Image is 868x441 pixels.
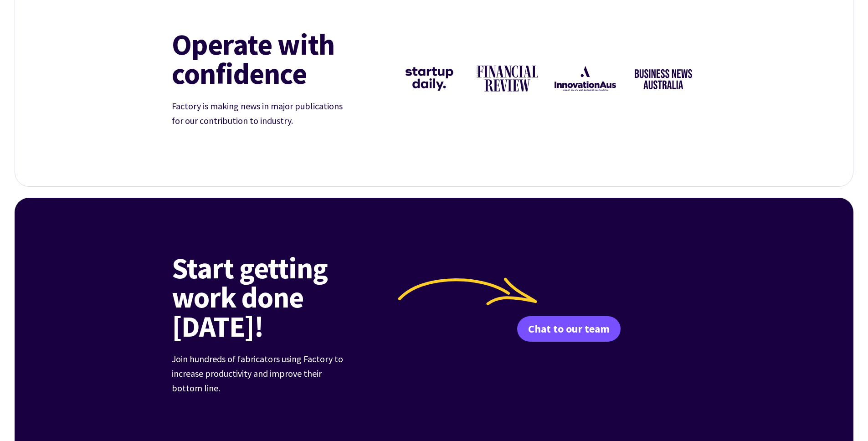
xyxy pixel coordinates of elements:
h2: Operate with [172,30,382,88]
p: Factory is making news in major publications for our contribution to industry. [172,99,354,128]
h2: Start getting work done [DATE]! [172,253,395,341]
a: Chat to our team [517,316,621,342]
p: Join hundreds of fabricators using Factory to increase productivity and improve their bottom line. [172,352,349,395]
mark: confidence [172,59,307,88]
iframe: Chat Widget [712,343,868,441]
